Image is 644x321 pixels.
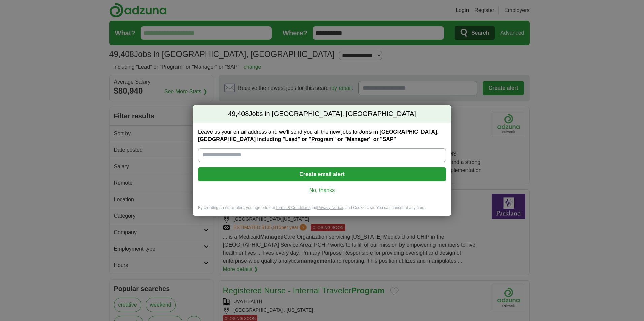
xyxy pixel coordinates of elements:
[193,205,451,216] div: By creating an email alert, you agree to our and , and Cookie Use. You can cancel at any time.
[198,128,446,143] label: Leave us your email address and we'll send you all the new jobs for
[317,205,343,210] a: Privacy Notice
[198,129,439,142] strong: Jobs in [GEOGRAPHIC_DATA], [GEOGRAPHIC_DATA] including "Lead" or "Program" or "Manager" or "SAP"
[198,167,446,181] button: Create email alert
[228,109,249,119] span: 49,408
[203,187,441,194] a: No, thanks
[193,105,451,123] h2: Jobs in [GEOGRAPHIC_DATA], [GEOGRAPHIC_DATA]
[275,205,310,210] a: Terms & Conditions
